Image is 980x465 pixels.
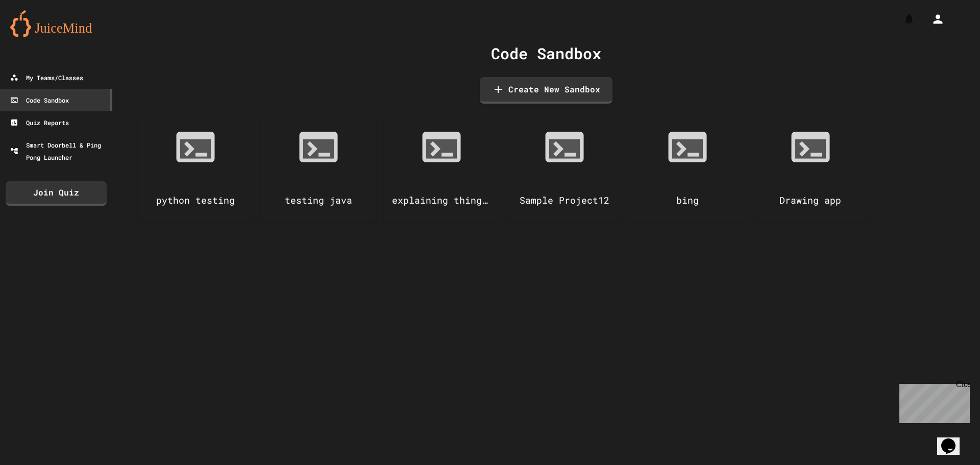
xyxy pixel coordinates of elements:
a: Join Quiz [6,181,107,206]
div: Quiz Reports [10,116,69,129]
a: explaining things to [PERSON_NAME] [384,116,499,223]
div: bing [630,178,745,223]
div: Chat with us now!Close [4,4,70,65]
div: Code Sandbox [10,94,69,106]
div: Smart Doorbell & Ping Pong Launcher [10,139,108,163]
iframe: chat widget [937,424,970,455]
a: Drawing app [753,116,868,223]
iframe: chat widget [895,380,970,423]
div: Sample Project12 [507,178,622,223]
div: My Teams/Classes [10,71,83,84]
a: python testing [138,116,253,223]
a: testing java [261,116,376,223]
div: testing java [261,178,376,223]
div: Drawing app [753,178,868,223]
div: explaining things to [PERSON_NAME] [384,178,499,223]
div: python testing [138,178,253,223]
a: Sample Project12 [507,116,622,223]
div: My Account [918,7,949,31]
div: My Notifications [884,10,918,28]
a: bing [630,116,745,223]
a: Create New Sandbox [480,77,612,104]
img: logo-orange.svg [10,10,102,37]
div: Code Sandbox [138,42,954,65]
